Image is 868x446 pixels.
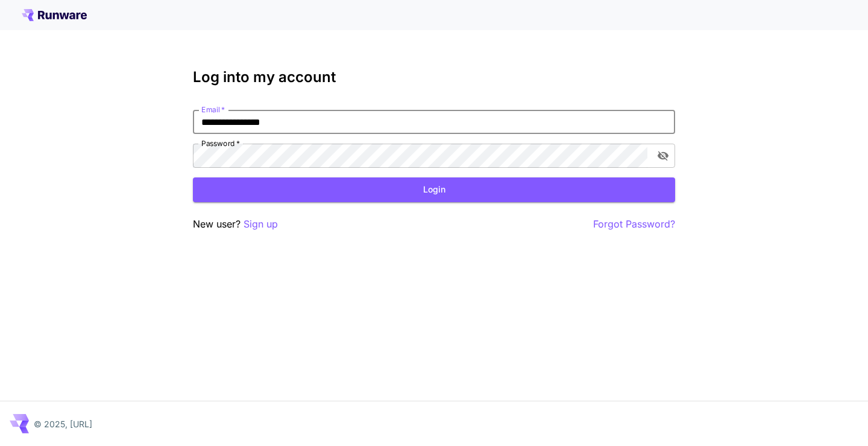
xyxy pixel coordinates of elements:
p: New user? [193,217,278,232]
button: Sign up [244,217,278,232]
label: Password [201,138,240,148]
label: Email [201,104,225,115]
button: Forgot Password? [593,217,675,232]
p: © 2025, [URL] [34,418,92,430]
button: toggle password visibility [652,145,674,167]
h3: Log into my account [193,69,675,86]
button: Login [193,177,675,202]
